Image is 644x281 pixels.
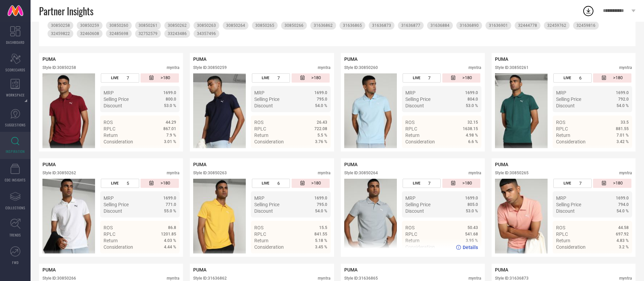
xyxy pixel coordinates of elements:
span: Discount [104,103,122,108]
div: Style ID: 31636865 [344,276,378,281]
span: PUMA [42,56,56,62]
a: Details [305,151,327,157]
div: Click to view image [344,179,397,253]
span: 32.15 [467,120,478,125]
div: Number of days the style has been live on the platform [252,73,290,83]
span: 7 [579,181,582,186]
div: Click to view image [42,73,95,148]
span: Details [312,151,327,157]
span: Return [104,238,118,243]
span: Discount [405,103,424,108]
img: Style preview image [42,179,95,253]
span: 805.0 [467,202,478,207]
span: 31636873 [372,23,391,28]
a: Details [305,257,327,262]
span: Selling Price [104,202,129,207]
span: 4.98 % [466,133,478,138]
a: Details [154,257,176,262]
span: >180 [462,75,472,81]
span: 30850258 [51,23,70,28]
div: Style ID: 30850263 [193,171,227,175]
span: 4.03 % [164,238,176,243]
span: 54.0 % [315,103,327,108]
span: 50.43 [467,225,478,230]
div: Number of days since the style was first listed on the platform [593,73,631,83]
span: 54.0 % [617,209,629,213]
div: Number of days the style has been live on the platform [553,179,591,188]
span: Discount [254,103,273,108]
span: MRP [556,90,566,95]
span: CDC INSIGHTS [5,177,26,182]
span: Consideration [254,244,284,250]
img: Style preview image [193,179,246,253]
span: 55.0 % [164,209,176,213]
div: Click to view image [193,179,246,253]
span: 32444778 [518,23,537,28]
span: RPLC [104,231,115,237]
span: >180 [311,75,321,81]
span: 3.76 % [315,139,327,144]
span: 1699.0 [616,196,629,200]
span: 1638.15 [463,126,478,131]
span: 30850261 [139,23,158,28]
span: PUMA [42,267,56,273]
span: Details [613,151,629,157]
span: 53.0 % [466,103,478,108]
span: SUGGESTIONS [5,122,26,127]
span: Details [463,245,478,250]
span: Selling Price [405,202,430,207]
div: Style ID: 30850264 [344,171,378,175]
span: Consideration [405,139,435,144]
span: 30850262 [168,23,187,28]
span: 541.68 [465,232,478,236]
span: DASHBOARD [6,40,24,45]
span: 804.0 [467,97,478,102]
img: Style preview image [42,73,95,148]
span: LIVE [564,181,571,186]
div: Number of days the style has been live on the platform [403,179,441,188]
span: >180 [613,75,623,81]
span: MRP [254,90,264,95]
div: myntra [619,171,632,175]
span: LIVE [564,76,571,80]
span: ROS [556,120,565,125]
span: 32460608 [80,31,99,36]
a: Details [154,151,176,157]
span: 7.01 % [617,133,629,138]
span: 31636901 [489,23,508,28]
span: LIVE [413,181,420,186]
span: PUMA [344,162,357,167]
span: 7 [127,75,129,81]
div: myntra [468,276,481,281]
span: 32459816 [576,23,595,28]
span: 800.0 [166,97,176,102]
div: Style ID: 30850259 [193,65,227,70]
span: 4.83 % [617,238,629,243]
span: 795.0 [317,202,327,207]
div: Number of days the style has been live on the platform [403,73,441,83]
span: 7 [428,181,430,186]
span: TRENDS [10,232,21,238]
div: myntra [619,276,632,281]
span: Return [104,133,118,138]
div: Style ID: 30850265 [495,171,529,175]
span: Consideration [104,139,133,144]
span: WORKSPACE [6,92,25,98]
span: COLLECTIONS [5,205,25,210]
div: Style ID: 31636873 [495,276,529,281]
div: myntra [468,65,481,70]
span: PUMA [193,267,206,273]
span: 795.0 [317,97,327,102]
div: myntra [619,65,632,70]
span: 3.2 % [619,245,629,249]
span: 30850260 [109,23,128,28]
span: RPLC [556,231,568,237]
span: LIVE [111,181,118,186]
div: Style ID: 31636862 [193,276,227,281]
span: 31636862 [314,23,333,28]
div: Number of days the style has been live on the platform [101,179,139,188]
span: 3.45 % [315,245,327,249]
a: Details [607,257,629,262]
span: 31636890 [460,23,479,28]
a: Details [456,151,478,157]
